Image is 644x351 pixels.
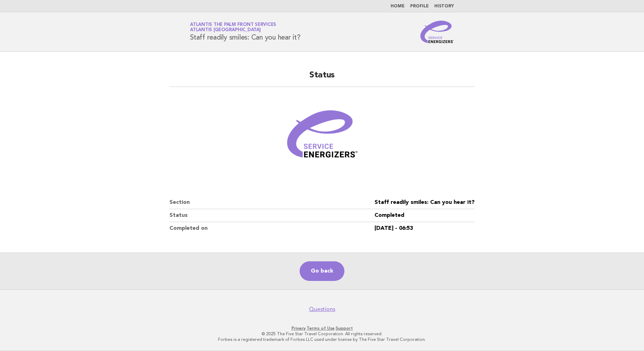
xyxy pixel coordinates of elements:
[309,306,335,313] a: Questions
[391,4,405,8] a: Home
[420,21,454,43] img: Service Energizers
[169,196,374,209] dt: Section
[374,196,475,209] dd: Staff readily smiles: Can you hear it?
[374,222,475,235] dd: [DATE] - 06:53
[169,222,374,235] dt: Completed on
[292,326,306,331] a: Privacy
[300,261,344,281] a: Go back
[307,326,335,331] a: Terms of Use
[280,95,364,179] img: Verified
[336,326,353,331] a: Support
[190,22,276,32] a: Atlantis The Palm Front ServicesAtlantis [GEOGRAPHIC_DATA]
[169,209,374,222] dt: Status
[169,70,475,87] h2: Status
[434,4,454,8] a: History
[108,331,536,337] p: © 2025 The Five Star Travel Corporation. All rights reserved.
[108,325,536,331] p: · ·
[190,28,261,33] span: Atlantis [GEOGRAPHIC_DATA]
[410,4,429,8] a: Profile
[190,23,301,41] h1: Staff readily smiles: Can you hear it?
[108,337,536,342] p: Forbes is a registered trademark of Forbes LLC used under license by The Five Star Travel Corpora...
[374,209,475,222] dd: Completed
